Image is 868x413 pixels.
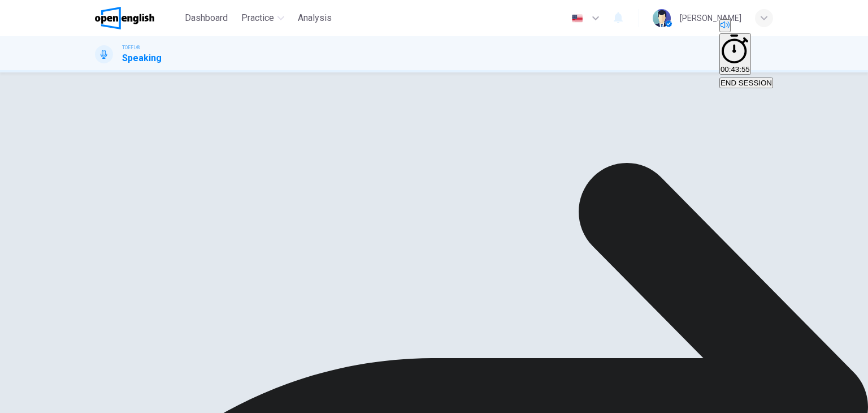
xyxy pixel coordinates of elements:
[570,14,584,23] img: en
[680,11,741,25] div: [PERSON_NAME]
[721,79,772,87] span: END SESSION
[241,11,274,25] span: Practice
[298,11,332,25] span: Analysis
[95,7,154,29] img: OpenEnglish logo
[122,44,140,51] span: TOEFL®
[719,33,751,75] button: 00:43:55
[719,33,773,76] div: Hide
[237,8,289,28] button: Practice
[719,78,773,88] button: END SESSION
[185,11,228,25] span: Dashboard
[95,7,180,29] a: OpenEnglish logo
[721,65,750,74] span: 00:43:55
[653,9,671,27] img: Profile picture
[293,8,336,28] button: Analysis
[719,19,773,33] div: Mute
[122,51,162,65] h1: Speaking
[180,8,232,28] button: Dashboard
